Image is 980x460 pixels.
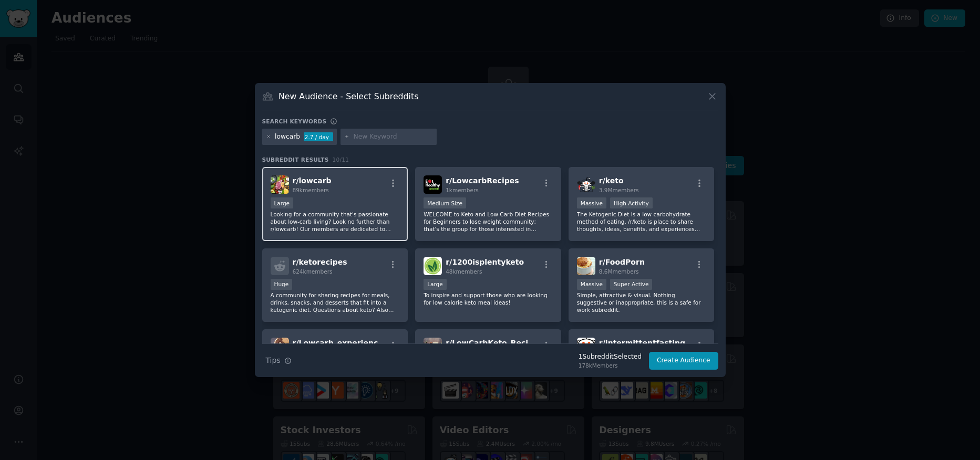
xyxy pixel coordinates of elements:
[610,197,653,208] div: High Activity
[424,338,442,356] img: LowCarbKeto_Recipes
[262,351,295,370] button: Tips
[446,339,543,347] span: r/ LowCarbKeto_Recipes
[577,211,706,233] p: The Ketogenic Diet is a low carbohydrate method of eating. /r/keto is place to share thoughts, id...
[275,132,300,142] div: lowcarb
[271,291,400,313] p: A community for sharing recipes for meals, drinks, snacks, and desserts that fit into a ketogenic...
[577,197,606,208] div: Massive
[333,156,349,163] span: 10 / 11
[446,176,519,185] span: r/ LowcarbRecipes
[424,291,553,306] p: To inspire and support those who are looking for low calorie keto meal ideas!
[424,257,442,275] img: 1200isplentyketo
[271,338,289,356] img: Lowcarb_experience_IT
[293,187,329,193] span: 89k members
[424,175,442,194] img: LowcarbRecipes
[304,132,333,142] div: 2.7 / day
[293,339,395,347] span: r/ Lowcarb_experience_IT
[424,197,466,208] div: Medium Size
[446,258,524,266] span: r/ 1200isplentyketo
[579,362,642,369] div: 178k Members
[649,352,718,370] button: Create Audience
[293,176,332,185] span: r/ lowcarb
[262,156,329,163] span: Subreddit Results
[446,187,479,193] span: 1k members
[599,258,645,266] span: r/ FoodPorn
[271,211,400,233] p: Looking for a community that's passionate about low-carb living? Look no further than r/lowcarb! ...
[278,91,418,102] h3: New Audience - Select Subreddits
[293,258,347,266] span: r/ ketorecipes
[599,268,639,275] span: 8.6M members
[424,211,553,233] p: WELCOME to Keto and Low Carb Diet Recipes for Beginners to lose weight community; that's the grou...
[424,279,447,290] div: Large
[579,352,642,362] div: 1 Subreddit Selected
[446,268,482,275] span: 48k members
[599,187,639,193] span: 3.9M members
[271,279,293,290] div: Huge
[577,279,606,290] div: Massive
[599,339,685,347] span: r/ intermittentfasting
[610,279,653,290] div: Super Active
[262,118,327,125] h3: Search keywords
[353,132,433,142] input: New Keyword
[599,176,624,185] span: r/ keto
[271,175,289,194] img: lowcarb
[577,257,595,275] img: FoodPorn
[577,338,595,356] img: intermittentfasting
[266,355,281,366] span: Tips
[293,268,333,275] span: 624k members
[577,291,706,313] p: Simple, attractive & visual. Nothing suggestive or inappropriate, this is a safe for work subreddit.
[577,175,595,194] img: keto
[271,197,294,208] div: Large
